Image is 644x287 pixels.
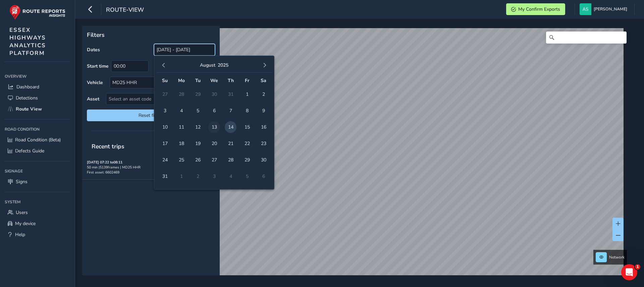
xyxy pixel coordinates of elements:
[16,106,42,112] span: Route View
[159,154,171,166] span: 24
[15,231,25,238] span: Help
[87,110,215,121] button: Reset filters
[258,121,269,133] span: 16
[15,148,44,154] span: Defects Guide
[175,121,187,133] span: 11
[159,170,171,182] span: 31
[159,105,171,117] span: 3
[208,138,220,149] span: 20
[87,160,122,165] strong: [DATE] 07:22 to 08:11
[218,62,228,68] button: 2025
[258,154,269,166] span: 30
[241,138,253,149] span: 22
[225,138,236,149] span: 21
[15,137,61,143] span: Road Condition (Beta)
[16,209,28,216] span: Users
[15,220,36,227] span: My device
[225,121,236,133] span: 14
[5,103,70,115] a: Route View
[241,121,253,133] span: 15
[208,121,220,133] span: 13
[9,26,46,57] span: ESSEX HIGHWAYS ANALYTICS PLATFORM
[580,3,591,15] img: diamond-layout
[241,154,253,166] span: 29
[245,77,249,84] span: Fr
[621,264,637,280] iframe: Intercom live chat
[518,6,560,12] span: My Confirm Exports
[5,134,70,145] a: Road Condition (Beta)
[195,77,201,84] span: Tu
[546,31,627,44] input: Search
[162,77,168,84] span: Su
[609,255,625,260] span: Network
[225,154,236,166] span: 28
[87,138,129,155] span: Recent trips
[9,5,65,20] img: rr logo
[5,166,70,176] div: Signage
[258,105,269,117] span: 9
[5,92,70,103] a: Detections
[92,112,210,119] span: Reset filters
[175,105,187,117] span: 4
[225,105,236,117] span: 7
[16,178,28,185] span: Signs
[200,62,215,68] button: August
[87,63,109,69] label: Start time
[85,28,624,283] canvas: Map
[106,93,204,104] span: Select an asset code
[5,207,70,218] a: Users
[87,165,215,170] div: 50 min | 5139 frames | MD25 HHR
[258,138,269,149] span: 23
[87,96,99,102] label: Asset
[110,77,204,88] div: MD25 HHR
[106,6,144,15] span: route-view
[208,154,220,166] span: 27
[159,138,171,149] span: 17
[210,77,218,84] span: We
[87,30,215,39] p: Filters
[258,88,269,100] span: 2
[5,218,70,229] a: My device
[635,264,640,270] span: 1
[5,145,70,156] a: Defects Guide
[87,47,100,53] label: Dates
[175,138,187,149] span: 18
[87,79,103,86] label: Vehicle
[5,124,70,134] div: Road Condition
[192,138,204,149] span: 19
[16,84,39,90] span: Dashboard
[87,170,119,175] span: First asset: 6602469
[5,81,70,92] a: Dashboard
[5,176,70,187] a: Signs
[506,3,565,15] button: My Confirm Exports
[178,77,185,84] span: Mo
[192,121,204,133] span: 12
[192,105,204,117] span: 5
[5,229,70,240] a: Help
[241,105,253,117] span: 8
[208,105,220,117] span: 6
[228,77,234,84] span: Th
[5,71,70,81] div: Overview
[159,121,171,133] span: 10
[192,154,204,166] span: 26
[580,3,630,15] button: [PERSON_NAME]
[261,77,266,84] span: Sa
[594,3,627,15] span: [PERSON_NAME]
[16,95,38,101] span: Detections
[5,197,70,207] div: System
[241,88,253,100] span: 1
[175,154,187,166] span: 25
